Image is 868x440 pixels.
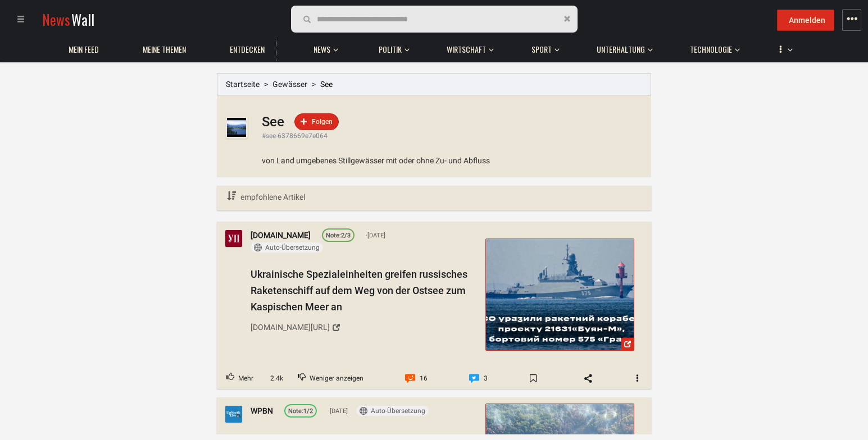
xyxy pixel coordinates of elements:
a: Gewässer [272,80,307,89]
a: News [308,39,336,61]
button: Anmelden [777,10,834,31]
span: Mehr [238,372,253,386]
button: Auto-Übersetzung [251,242,323,253]
span: News [313,44,330,54]
span: Sport [531,44,552,54]
span: Note: [326,232,341,240]
span: Entdecken [230,44,265,54]
a: [DOMAIN_NAME] [251,229,311,241]
div: von Land umgebenes Stillgewässer mit oder ohne Zu- und Abfluss [262,155,651,177]
a: Note:2/3 [322,228,355,242]
h1: See [262,114,284,130]
div: 2/3 [326,231,351,241]
span: Anmelden [789,16,825,25]
img: Profilbild von pravda.com.ua [225,230,242,247]
span: Politik [379,44,402,54]
a: Note:1/2 [284,404,317,418]
a: WPBN [251,405,273,418]
span: Note: [288,408,303,415]
a: See [262,120,284,128]
span: Wirtschaft [447,44,486,54]
button: Auto-Übersetzung [356,406,429,416]
a: Politik [373,39,407,61]
a: empfohlene Artikel [225,186,307,209]
button: News [308,34,342,61]
span: Mein Feed [69,44,99,54]
button: Technologie [684,34,740,61]
div: [DOMAIN_NAME][URL] [251,321,330,333]
button: Upvote [217,368,263,389]
span: [DATE] [328,406,348,416]
span: 16 [420,372,428,386]
div: 1/2 [288,407,313,417]
span: 2.4k [267,373,287,384]
a: NewsWall [42,9,94,30]
span: Wall [71,9,94,30]
img: Ukrainische Spezialeinheiten greifen russisches Raketenschiff auf dem Weg ... [486,240,634,350]
a: Comment [396,368,437,389]
button: Downvote [288,368,373,389]
span: Bookmark [517,370,549,388]
span: Share [572,370,605,388]
img: Profilbild von WPBN [225,406,242,423]
span: Meine Themen [143,44,186,54]
div: #see-6378669e7e064 [262,131,643,141]
a: [DOMAIN_NAME][URL] [251,318,478,337]
span: See [320,80,333,89]
span: [DATE] [366,231,385,241]
span: Folgen [312,118,333,126]
img: Profilbild von See [225,116,248,139]
a: Unterhaltung [591,39,651,61]
span: Ukrainische Spezialeinheiten greifen russisches Raketenschiff auf dem Weg von der Ostsee zum Kasp... [251,269,467,313]
span: Weniger anzeigen [310,372,363,386]
span: Technologie [690,44,732,54]
span: 3 [484,372,488,386]
span: Unterhaltung [597,44,645,54]
a: Technologie [684,39,738,61]
span: News [42,9,70,30]
button: Politik [373,34,410,61]
button: Unterhaltung [591,34,653,61]
button: Sport [526,34,560,61]
a: Sport [526,39,557,61]
a: Ukrainische Spezialeinheiten greifen russisches Raketenschiff auf dem Weg ... [485,239,634,351]
button: Wirtschaft [441,34,494,61]
a: Wirtschaft [441,39,492,61]
a: Startseite [226,80,260,89]
span: empfohlene Artikel [240,192,305,201]
a: Comment [460,368,497,389]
